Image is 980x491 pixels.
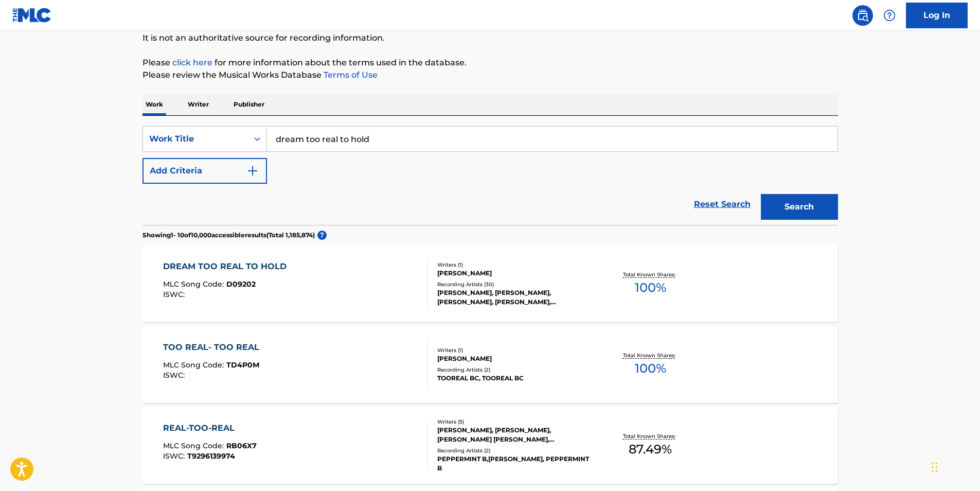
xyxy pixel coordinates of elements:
div: PEPPERMINT B,[PERSON_NAME], PEPPERMINT B [437,454,593,473]
span: ISWC : [163,451,187,461]
p: Total Known Shares: [623,432,678,440]
p: Showing 1 - 10 of 10,000 accessible results (Total 1,185,874 ) [142,231,315,240]
div: Writers ( 5 ) [437,418,593,426]
span: 87.49 % [629,440,672,459]
div: Recording Artists ( 2 ) [437,447,593,454]
button: Search [761,194,838,220]
div: [PERSON_NAME] [437,269,593,278]
span: RB06X7 [226,441,257,450]
div: Drag [932,452,938,483]
div: TOO REAL- TOO REAL [163,341,264,354]
form: Search Form [142,126,838,225]
p: It is not an authoritative source for recording information. [142,32,838,44]
p: Please for more information about the terms used in the database. [142,57,838,69]
a: REAL-TOO-REALMLC Song Code:RB06X7ISWC:T9296139974Writers (5)[PERSON_NAME], [PERSON_NAME], [PERSON... [142,407,838,484]
div: REAL-TOO-REAL [163,422,257,434]
p: Total Known Shares: [623,352,678,359]
span: ? [317,231,327,240]
span: 100 % [635,359,666,378]
a: TOO REAL- TOO REALMLC Song Code:TD4P0MISWC:Writers (1)[PERSON_NAME]Recording Artists (2)TOOREAL B... [142,326,838,403]
div: DREAM TOO REAL TO HOLD [163,260,292,273]
p: Work [142,94,166,115]
a: Reset Search [689,193,756,216]
div: [PERSON_NAME], [PERSON_NAME], [PERSON_NAME] [PERSON_NAME], [PERSON_NAME], [PERSON_NAME] [437,426,593,444]
a: Log In [906,3,968,28]
a: Terms of Use [322,70,378,80]
img: help [883,9,896,22]
div: Recording Artists ( 30 ) [437,280,593,288]
div: [PERSON_NAME], [PERSON_NAME], [PERSON_NAME], [PERSON_NAME], [PERSON_NAME] [437,288,593,307]
p: Writer [185,94,212,115]
span: TD4P0M [226,360,259,370]
span: MLC Song Code : [163,279,226,289]
div: Help [879,5,900,26]
a: Public Search [852,5,873,26]
div: Recording Artists ( 2 ) [437,366,593,374]
div: TOOREAL BC, TOOREAL BC [437,374,593,383]
span: MLC Song Code : [163,360,226,370]
a: DREAM TOO REAL TO HOLDMLC Song Code:D09202ISWC:Writers (1)[PERSON_NAME]Recording Artists (30)[PER... [142,245,838,322]
div: Writers ( 1 ) [437,346,593,354]
a: click here [172,58,212,67]
span: D09202 [226,279,256,289]
p: Total Known Shares: [623,271,678,278]
div: Work Title [149,133,242,145]
img: MLC Logo [12,8,52,23]
span: 100 % [635,278,666,297]
img: 9d2ae6d4665cec9f34b9.svg [246,165,259,177]
img: search [857,9,869,22]
p: Please review the Musical Works Database [142,69,838,81]
span: ISWC : [163,290,187,299]
div: Writers ( 1 ) [437,261,593,269]
div: [PERSON_NAME] [437,354,593,363]
iframe: Chat Widget [929,442,980,491]
span: ISWC : [163,371,187,380]
span: T9296139974 [187,451,235,461]
span: MLC Song Code : [163,441,226,450]
button: Add Criteria [142,158,267,184]
p: Publisher [230,94,268,115]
